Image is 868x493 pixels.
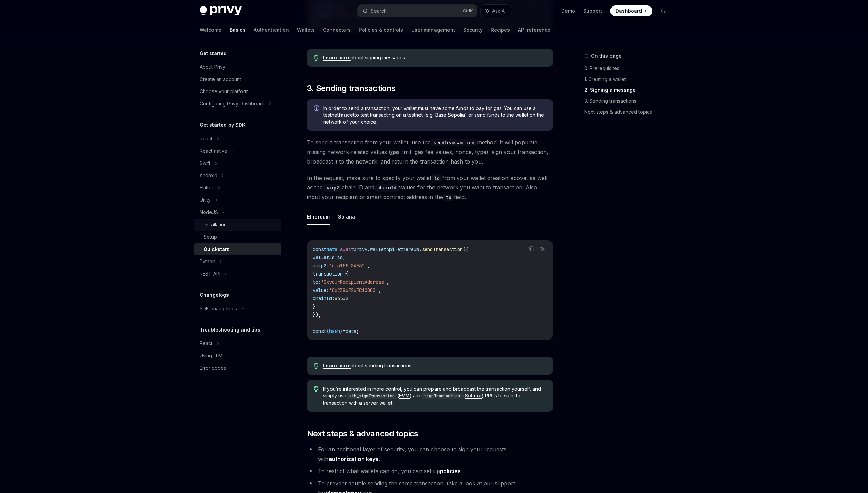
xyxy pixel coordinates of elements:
[297,22,315,38] a: Wallets
[200,305,237,313] div: SDK changelogs
[323,385,546,406] span: If you’re interested in more control, you can prepare and broadcast the transaction yourself, and...
[200,63,225,71] div: About Privy
[419,246,422,252] span: .
[584,63,674,74] a: 0. Prerequisites
[254,22,289,38] a: Authentication
[411,22,455,38] a: User management
[314,363,319,369] svg: Tip
[354,246,367,252] span: privy
[431,174,442,182] code: id
[616,8,642,14] span: Dashboard
[463,8,473,14] span: Ctrl K
[492,8,506,14] span: Ask AI
[371,7,390,15] div: Search...
[356,328,359,334] span: ;
[386,279,389,285] span: ,
[399,393,410,399] a: EVM
[200,326,260,334] h5: Troubleshooting and tips
[343,254,345,260] span: ,
[337,254,343,260] span: id
[313,263,329,269] span: caip2:
[367,246,370,252] span: .
[200,291,229,299] h5: Changelogs
[307,445,553,464] li: For an additional layer of security, you can choose to sign your requests with .
[313,328,326,334] span: const
[321,279,386,285] span: '0xyourRecipientAddress'
[518,22,550,38] a: API reference
[204,221,227,229] div: Installation
[313,271,345,277] span: transaction:
[395,246,397,252] span: .
[323,22,351,38] a: Connectors
[314,386,319,392] svg: Tip
[194,362,281,374] a: Error codes
[583,8,602,14] a: Support
[307,466,553,476] li: To restrict what wallets can do, you can set up .
[200,364,226,372] div: Error codes
[313,312,321,318] span: });
[584,85,674,96] a: 2. Signing a message
[584,74,674,85] a: 1. Creating a wallet
[538,244,547,253] button: Ask AI
[200,196,211,204] div: Unity
[200,49,227,57] h5: Get started
[307,173,553,202] span: In the request, make sure to specify your wallet from your wallet creation above, as well as the ...
[323,363,351,369] a: Learn more
[326,246,337,252] span: data
[329,287,378,293] span: '0x2386F26FC10000'
[323,54,546,61] div: about signing messages.
[200,100,265,108] div: Configuring Privy Dashboard
[200,6,242,16] img: dark logo
[443,194,454,201] code: to
[194,350,281,362] a: Using LLMs
[422,393,463,399] code: signTransaction
[378,287,381,293] span: ,
[307,428,418,439] span: Next steps & advanced topics
[307,138,553,166] span: To send a transaction from your wallet, use the method. It will populate missing network-related ...
[323,362,546,369] span: about sending transactions.
[345,271,348,277] span: {
[422,246,463,252] span: sendTransaction
[200,135,212,143] div: React
[200,22,221,38] a: Welcome
[307,209,330,225] button: Ethereum
[329,263,367,269] span: 'eip155:84532'
[584,96,674,107] a: 3. Sending transactions
[481,5,511,17] button: Ask AI
[194,73,281,85] a: Create an account
[323,184,342,192] code: caip2
[431,139,477,146] code: sendTransaction
[307,83,396,94] span: 3. Sending transactions
[313,304,315,310] span: }
[370,246,395,252] span: walletApi
[328,455,379,463] a: authorization keys
[374,184,399,192] code: chainId
[313,295,335,301] span: chainId:
[313,279,321,285] span: to:
[323,55,351,61] a: Learn more
[194,61,281,73] a: About Privy
[527,244,536,253] button: Copy the contents from the code block
[323,105,546,125] span: In order to send a transaction, your wallet must have some funds to pay for gas. You can use a te...
[440,468,461,475] a: policies
[313,254,337,260] span: walletId:
[343,328,345,334] span: =
[194,85,281,98] a: Choose your platform
[200,208,218,216] div: NodeJS
[335,295,348,301] span: 84532
[338,209,355,225] button: Solana
[200,270,220,278] div: REST API
[313,287,329,293] span: value:
[463,246,468,252] span: ({
[200,184,214,192] div: Flutter
[491,22,510,38] a: Recipes
[561,8,575,14] a: Demo
[314,105,321,112] svg: Info
[329,328,340,334] span: hash
[326,328,329,334] span: {
[200,121,246,129] h5: Get started by SDK
[230,22,246,38] a: Basics
[204,233,217,241] div: Setup
[463,22,483,38] a: Security
[314,55,319,61] svg: Tip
